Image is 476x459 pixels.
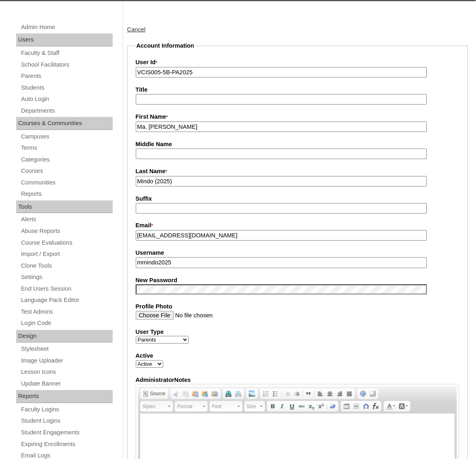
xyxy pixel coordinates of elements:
a: Paste as plain text [200,390,210,398]
a: Course Evaluations [20,238,113,248]
a: Decrease Indent [282,390,292,398]
a: Paste from Word [210,390,220,398]
a: Categories [20,155,113,165]
a: Text Color [385,402,397,411]
span: Size [247,402,259,412]
a: Background Color [397,402,410,411]
a: Paste [191,390,200,398]
a: Campuses [20,132,113,142]
a: Cut [171,390,181,398]
label: AdministratorNotes [136,376,460,385]
a: Copy [181,390,191,398]
a: Justify [345,390,354,398]
a: Departments [20,106,113,116]
span: Styles [143,402,167,412]
label: New Password [136,277,460,285]
a: Students [20,83,113,93]
a: Terms [20,143,113,153]
a: Auto Login [20,94,113,104]
span: Source [149,391,166,397]
label: First Name [136,113,460,122]
a: Faculty & Staff [20,48,113,58]
div: Tools [16,201,113,214]
a: Font [210,401,242,412]
label: Username [136,249,460,258]
a: Cancel [127,26,146,33]
a: Image Uploader [20,356,113,366]
a: End Users Session [20,284,113,294]
a: Abuse Reports [20,226,113,237]
label: Email [136,222,460,231]
a: Reports [20,189,113,199]
a: Table [342,402,352,411]
span: Font [212,402,236,412]
a: Expiring Enrollments [20,440,113,450]
a: Insert Equation [371,402,381,411]
a: Admin Home [20,22,113,32]
a: Clone Tools [20,261,113,271]
a: Align Right [335,390,345,398]
a: Block Quote [304,390,314,398]
a: Login Code [20,319,113,329]
a: Language Pack Editor [20,296,113,306]
label: Last Name [136,167,460,176]
a: Courses [20,166,113,176]
label: User Id [136,58,460,67]
a: Add Image [247,390,257,398]
label: Active [136,352,460,360]
a: Styles [140,401,173,412]
a: Stylesheet [20,344,113,354]
a: Import / Export [20,249,113,260]
a: Insert/Remove Numbered List [261,390,271,398]
a: Unlink [234,390,243,398]
a: Test Admins [20,307,113,317]
a: Update Banner [20,379,113,389]
a: Remove Format [328,402,338,411]
a: Settings [20,272,113,283]
a: Show Blocks [368,390,378,398]
a: Italic [278,402,287,411]
a: Format [175,401,208,412]
label: Suffix [136,195,460,203]
a: Insert/Remove Bulleted List [271,390,280,398]
div: Design [16,330,113,343]
a: Subscript [307,402,316,411]
a: Bold [268,402,278,411]
a: Link [224,390,234,398]
div: Reports [16,390,113,403]
a: Underline [287,402,297,411]
a: Increase Indent [292,390,302,398]
a: Alerts [20,215,113,225]
a: Communities [20,178,113,188]
label: Profile Photo [136,303,460,311]
div: Courses & Communities [16,117,113,130]
a: Align Left [316,390,325,398]
a: Student Logins [20,416,113,426]
a: Source [141,390,167,398]
a: Maximize [358,390,368,398]
div: Users [16,34,113,46]
a: Insert Horizontal Line [352,402,361,411]
a: Insert Special Character [361,402,371,411]
a: Faculty Logins [20,405,113,415]
a: Superscript [316,402,326,411]
label: Middle Name [136,140,460,149]
legend: Account Information [136,42,195,50]
a: School Facilitators [20,60,113,70]
a: Lesson Icons [20,367,113,377]
a: Center [325,390,335,398]
a: Parents [20,71,113,81]
a: Strike Through [297,402,307,411]
span: Format [177,402,202,412]
label: User Type [136,328,460,337]
a: Size [244,401,265,412]
label: Title [136,86,460,94]
a: Student Engagements [20,428,113,438]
